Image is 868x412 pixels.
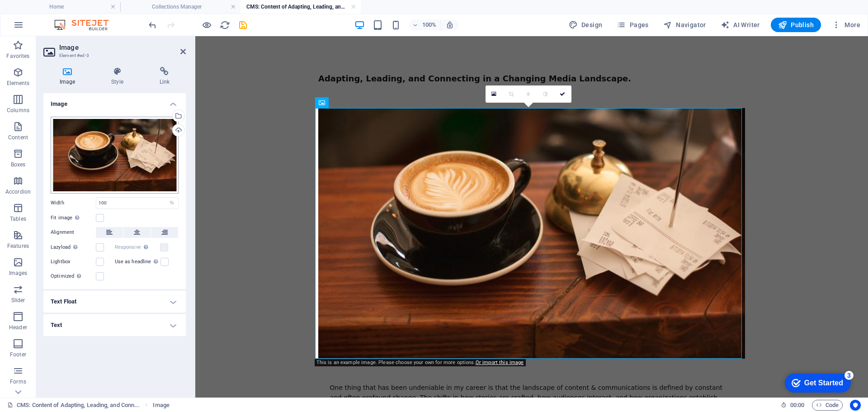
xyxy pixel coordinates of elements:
a: Confirm ( Ctrl ⏎ ) [554,85,571,103]
p: Columns [7,107,29,114]
button: save [237,19,248,30]
label: Width [51,200,96,205]
span: 00 00 [790,400,804,411]
a: Select files from the file manager, stock photos, or upload file(s) [486,85,503,103]
i: Save (Ctrl+S) [238,20,248,30]
p: Header [9,324,27,331]
p: Slider [11,297,25,304]
button: Navigator [660,18,710,32]
span: Navigator [663,20,706,29]
a: Crop mode [503,85,520,103]
h4: Text [43,314,186,336]
span: AI Writer [721,20,760,29]
p: Accordion [5,188,31,195]
p: Content [8,134,28,141]
a: Greyscale [537,85,554,103]
img: Editor Logo [52,19,120,30]
h4: Collections Manager [120,2,241,12]
label: Use as headline [115,256,160,267]
p: Favorites [6,52,29,60]
a: Blur [520,85,537,103]
span: Publish [778,20,814,29]
button: Usercentrics [850,400,861,411]
p: Boxes [11,161,26,168]
div: 3 [67,2,76,11]
h6: 100% [422,19,437,30]
p: Images [9,270,28,277]
label: Lazyload [51,242,96,253]
span: Design [569,20,603,29]
h6: Session time [781,400,805,411]
button: reload [219,19,230,30]
h4: CMS: Content of Adapting, Leading, and Conn... [241,2,361,12]
a: Click to cancel selection. Double-click to open Pages [7,400,140,411]
i: Reload page [220,20,230,30]
a: Or import this image [476,360,524,365]
h4: Text Float [43,291,186,313]
i: On resize automatically adjust zoom level to fit chosen device. [446,21,454,29]
label: Fit image [51,213,96,223]
h3: Element #ed-3 [59,52,168,60]
span: Pages [617,20,648,29]
h2: Image [59,43,186,52]
div: 431-920x540.jpg [51,117,179,194]
label: Lightbox [51,256,96,267]
div: Get Started 3 items remaining, 40% complete [7,5,73,24]
h4: Link [143,67,186,86]
div: This is an example image. Please choose your own for more options. [315,359,526,366]
button: AI Writer [717,18,764,32]
button: More [828,18,864,32]
button: Pages [613,18,652,32]
i: Undo: Change text (Ctrl+Z) [147,20,158,30]
nav: breadcrumb [153,400,169,411]
h4: Image [43,93,186,109]
div: Get Started [27,10,66,18]
span: More [832,20,860,29]
button: Click here to leave preview mode and continue editing [201,19,212,30]
p: Tables [10,215,26,223]
button: Publish [771,18,821,32]
h4: Style [95,67,143,86]
p: Footer [10,351,26,358]
p: Elements [7,80,30,87]
h4: Image [43,67,95,86]
button: Code [812,400,843,411]
div: Design (Ctrl+Alt+Y) [565,18,606,32]
label: Alignment [51,227,96,238]
label: Optimized [51,271,96,282]
span: Code [816,400,839,411]
button: 100% [409,19,441,30]
button: Design [565,18,606,32]
button: undo [147,19,158,30]
p: Forms [10,378,26,385]
label: Responsive [115,242,160,253]
span: Click to select. Double-click to edit [153,400,169,411]
span: : [797,402,798,408]
p: Features [7,242,29,250]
